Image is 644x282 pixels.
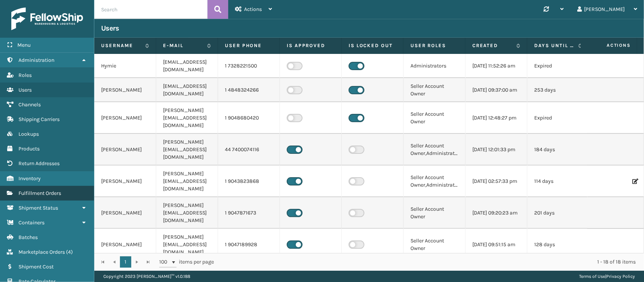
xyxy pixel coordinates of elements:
label: Is Approved [287,42,335,49]
div: | [579,271,635,282]
td: Expired [527,54,589,78]
td: Seller Account Owner [404,78,466,102]
span: Products [18,146,40,152]
td: [PERSON_NAME] [94,166,156,197]
a: Privacy Policy [606,274,635,279]
span: ( 4 ) [66,249,73,255]
span: Users [18,87,32,93]
td: 1 9048680420 [218,102,280,134]
td: [DATE] 11:52:26 am [466,54,527,78]
td: [PERSON_NAME][EMAIL_ADDRESS][DOMAIN_NAME] [156,102,218,134]
td: [PERSON_NAME] [94,134,156,166]
td: [EMAIL_ADDRESS][DOMAIN_NAME] [156,54,218,78]
span: items per page [159,256,214,268]
span: Channels [18,101,41,108]
td: 253 days [527,78,589,102]
td: [PERSON_NAME][EMAIL_ADDRESS][DOMAIN_NAME] [156,197,218,229]
label: Days until password expires [534,42,575,49]
td: [EMAIL_ADDRESS][DOMAIN_NAME] [156,78,218,102]
td: [DATE] 09:37:00 am [466,78,527,102]
td: [DATE] 09:51:15 am [466,229,527,261]
td: 1 9047871673 [218,197,280,229]
td: Expired [527,102,589,134]
a: 1 [120,256,131,268]
td: 1 9043823868 [218,166,280,197]
span: Marketplace Orders [18,249,65,255]
td: Administrators [404,54,466,78]
td: [PERSON_NAME] [94,229,156,261]
td: 44 7400074116 [218,134,280,166]
td: 114 days [527,166,589,197]
span: Return Addresses [18,160,60,167]
label: Created [472,42,513,49]
td: 128 days [527,229,589,261]
p: Copyright 2023 [PERSON_NAME]™ v 1.0.188 [103,271,190,282]
td: [PERSON_NAME] [94,197,156,229]
td: 1 9047189928 [218,229,280,261]
td: [DATE] 12:01:33 pm [466,134,527,166]
td: [PERSON_NAME] [94,102,156,134]
a: Terms of Use [579,274,605,279]
label: User Roles [410,42,458,49]
span: Menu [17,42,31,48]
label: User phone [225,42,273,49]
span: Roles [18,72,32,78]
td: Seller Account Owner [404,102,466,134]
td: 1 7328221500 [218,54,280,78]
td: [PERSON_NAME][EMAIL_ADDRESS][DOMAIN_NAME] [156,229,218,261]
td: Seller Account Owner [404,229,466,261]
span: Containers [18,219,45,226]
h3: Users [101,24,119,33]
td: [DATE] 02:57:33 pm [466,166,527,197]
span: Shipment Status [18,205,58,211]
span: Actions [583,39,635,52]
label: Username [101,42,141,49]
span: Actions [244,6,262,12]
span: Batches [18,234,38,241]
span: Fulfillment Orders [18,190,61,196]
img: logo [11,8,83,30]
td: Seller Account Owner,Administrators [404,166,466,197]
td: [DATE] 12:48:27 pm [466,102,527,134]
td: Seller Account Owner,Administrators [404,134,466,166]
label: Is Locked Out [349,42,397,49]
td: Seller Account Owner [404,197,466,229]
td: [PERSON_NAME][EMAIL_ADDRESS][DOMAIN_NAME] [156,134,218,166]
div: 1 - 18 of 18 items [225,258,636,266]
td: [PERSON_NAME] [94,78,156,102]
td: 1 4848324266 [218,78,280,102]
label: E-mail [163,42,203,49]
span: Administration [18,57,54,63]
td: Hymie [94,54,156,78]
i: Edit [632,179,637,184]
td: 184 days [527,134,589,166]
span: Shipping Carriers [18,116,60,123]
td: 201 days [527,197,589,229]
span: Lookups [18,131,39,137]
span: 100 [159,258,171,266]
td: [PERSON_NAME][EMAIL_ADDRESS][DOMAIN_NAME] [156,166,218,197]
span: Shipment Cost [18,264,54,270]
td: [DATE] 09:20:23 am [466,197,527,229]
span: Inventory [18,175,41,182]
